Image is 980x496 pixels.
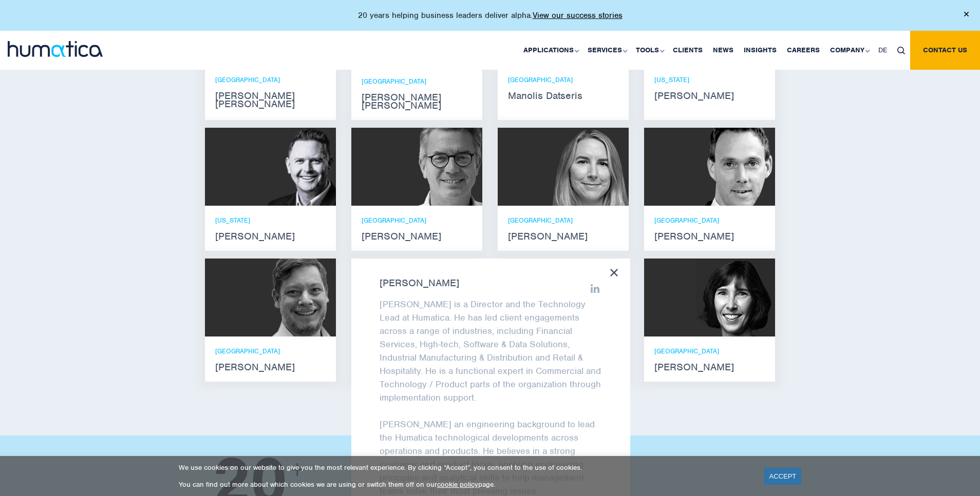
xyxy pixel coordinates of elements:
[179,480,751,489] p: You can find out more about which cookies we are using or switch them off on our page.
[215,347,326,355] p: [GEOGRAPHIC_DATA]
[508,232,618,241] strong: [PERSON_NAME]
[654,347,765,355] p: [GEOGRAPHIC_DATA]
[290,453,305,487] span: +
[654,232,765,241] strong: [PERSON_NAME]
[256,259,336,336] img: Claudio Limacher
[437,480,478,489] a: cookie policy
[910,31,980,70] a: Contact us
[873,31,892,70] a: DE
[362,216,472,225] p: [GEOGRAPHIC_DATA]
[739,31,782,70] a: Insights
[631,31,668,70] a: Tools
[549,128,629,206] img: Zoë Fox
[533,10,623,21] a: View our success stories
[380,297,602,404] p: [PERSON_NAME] is a Director and the Technology Lead at Humatica. He has led client engagements ac...
[582,31,631,70] a: Services
[708,31,739,70] a: News
[358,10,623,21] p: 20 years helping business leaders deliver alpha.
[256,128,336,206] img: Russell Raath
[508,75,618,84] p: [GEOGRAPHIC_DATA]
[215,363,326,371] strong: [PERSON_NAME]
[654,216,765,225] p: [GEOGRAPHIC_DATA]
[215,92,326,108] strong: [PERSON_NAME] [PERSON_NAME]
[654,363,765,371] strong: [PERSON_NAME]
[695,128,775,206] img: Andreas Knobloch
[654,92,765,100] strong: [PERSON_NAME]
[764,468,802,485] a: ACCEPT
[8,41,103,57] img: logo
[878,46,887,54] span: DE
[380,279,602,287] strong: [PERSON_NAME]
[508,92,618,100] strong: Manolis Datseris
[403,128,482,206] img: Jan Löning
[897,47,905,54] img: search_icon
[179,463,751,472] p: We use cookies on our website to give you the most relevant experience. By clicking “Accept”, you...
[362,77,472,86] p: [GEOGRAPHIC_DATA]
[668,31,708,70] a: Clients
[508,216,618,225] p: [GEOGRAPHIC_DATA]
[825,31,873,70] a: Company
[215,75,326,84] p: [GEOGRAPHIC_DATA]
[695,259,775,336] img: Karen Wright
[362,93,472,110] strong: [PERSON_NAME] [PERSON_NAME]
[518,31,582,70] a: Applications
[215,216,326,225] p: [US_STATE]
[654,75,765,84] p: [US_STATE]
[362,232,472,241] strong: [PERSON_NAME]
[782,31,825,70] a: Careers
[215,232,326,241] strong: [PERSON_NAME]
